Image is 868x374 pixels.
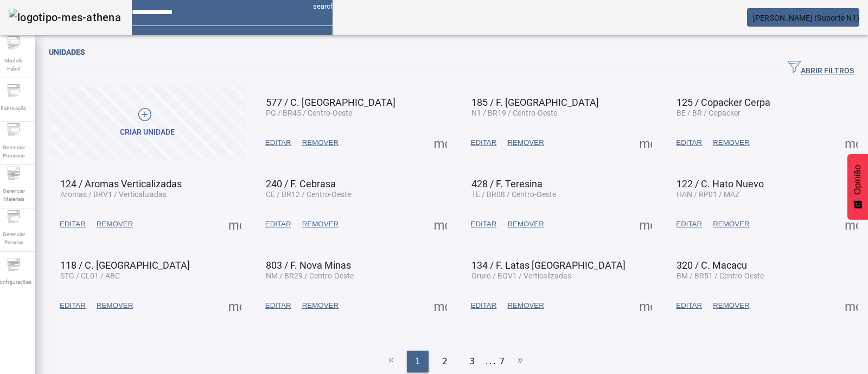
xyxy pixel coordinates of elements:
button: EDITAR [54,214,91,234]
span: 803 / F. Nova Minas [266,259,351,271]
li: 7 [499,351,505,372]
button: Mais [636,214,655,234]
span: 122 / C. Hato Nuevo [676,178,764,189]
button: REMOVER [502,133,549,153]
span: BE / BR / Copacker [676,109,741,117]
span: REMOVER [97,219,133,230]
span: REMOVER [507,137,544,148]
button: EDITAR [465,214,502,234]
button: REMOVER [707,214,755,234]
button: REMOVER [502,214,549,234]
button: EDITAR [260,296,297,315]
span: EDITAR [471,300,497,311]
span: 320 / C. Macacu [676,259,747,271]
span: REMOVER [507,219,544,230]
span: REMOVER [713,137,749,148]
span: EDITAR [471,219,497,230]
span: EDITAR [265,219,291,230]
span: 118 / C. [GEOGRAPHIC_DATA] [60,259,190,271]
span: REMOVER [97,300,133,311]
span: REMOVER [507,300,544,311]
button: EDITAR [465,133,502,153]
button: Mais [841,133,861,153]
button: Mais [841,214,861,234]
span: EDITAR [265,137,291,148]
font: Unidades [49,48,85,56]
font: Gerenciar Paradas [3,231,25,245]
span: HAN / RP01 / MAZ [676,190,739,199]
span: REMOVER [713,219,749,230]
font: Criar unidade [120,128,175,136]
button: REMOVER [91,214,138,234]
button: Mais [431,133,450,153]
button: EDITAR [465,296,502,315]
font: Fabricação [1,105,27,111]
span: 134 / F. Latas [GEOGRAPHIC_DATA] [471,259,626,271]
span: EDITAR [60,219,86,230]
span: 2 [442,355,448,368]
font: Modelo Fabril [4,58,23,72]
button: EDITAR [671,214,707,234]
span: TE / BR08 / Centro-Oeste [471,190,556,199]
span: REMOVER [302,219,339,230]
font: [PERSON_NAME] (Suporte N1) [753,14,860,22]
span: NM / BR29 / Centro-Oeste [266,271,354,280]
li: ... [486,351,496,372]
span: EDITAR [265,300,291,311]
span: Aromas / BRV1 / Verticalizadas [60,190,167,199]
button: ABRIR FILTROS [779,59,863,78]
span: REMOVER [713,300,749,311]
button: REMOVER [297,214,344,234]
span: 240 / F. Cebrasa [266,178,336,189]
span: STG / CL01 / ABC [60,271,120,280]
button: Criar unidade [49,86,246,160]
span: EDITAR [676,137,702,148]
span: CE / BR12 / Centro-Oeste [266,190,351,199]
button: REMOVER [297,133,344,153]
button: Mais [636,296,655,315]
button: EDITAR [260,214,297,234]
img: logotipo-mes-athena [9,9,121,26]
font: ABRIR FILTROS [801,66,854,75]
span: EDITAR [471,137,497,148]
span: EDITAR [676,219,702,230]
button: Mais [431,296,450,315]
span: 428 / F. Teresina [471,178,542,189]
span: PG / BR45 / Centro-Oeste [266,109,352,117]
font: Gerenciar Processo [3,144,25,159]
span: REMOVER [302,137,339,148]
button: EDITAR [671,133,707,153]
button: EDITAR [671,296,707,315]
button: EDITAR [260,133,297,153]
font: Gerenciar Materiais [3,188,25,202]
span: REMOVER [302,300,339,311]
span: 3 [469,355,475,368]
font: Opinião [853,165,862,195]
button: REMOVER [91,296,138,315]
button: Mais [225,214,245,234]
button: Mais [431,214,450,234]
button: REMOVER [502,296,549,315]
span: 124 / Aromas Verticalizadas [60,178,182,189]
button: EDITAR [54,296,91,315]
span: N1 / BR19 / Centro-Oeste [471,109,557,117]
span: 185 / F. [GEOGRAPHIC_DATA] [471,97,599,108]
button: Mais [225,296,245,315]
button: Mais [841,296,861,315]
span: Oruro / BOV1 / Verticalizadas [471,271,571,280]
span: EDITAR [60,300,86,311]
span: 125 / Copacker Cerpa [676,97,770,108]
button: Mais [636,133,655,153]
button: REMOVER [297,296,344,315]
button: Feedback - Mostrar pesquisa [847,154,868,220]
button: REMOVER [707,296,755,315]
span: 577 / C. [GEOGRAPHIC_DATA] [266,97,395,108]
button: REMOVER [707,133,755,153]
span: EDITAR [676,300,702,311]
span: BM / BR51 / Centro-Oeste [676,271,764,280]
